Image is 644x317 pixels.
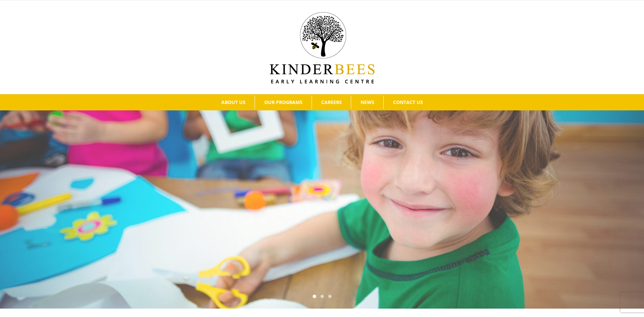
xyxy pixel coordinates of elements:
p: to the childcare centre you have been searching for. [161,157,487,266]
span: CAREERS [321,100,342,105]
a: 1 [313,295,316,298]
a: CAREERS [312,96,351,109]
a: CONTACT US [384,96,432,109]
a: NEWS [351,96,383,109]
span: ABOUT US [221,100,246,105]
a: ABOUT US [212,96,255,109]
h1: Welcome... [161,129,502,157]
a: Learn More [161,281,211,297]
nav: Main Menu [10,94,634,110]
a: 2 [320,295,324,298]
a: 3 [328,295,332,298]
span: NEWS [361,100,374,105]
a: OUR PROGRAMS [255,96,312,109]
img: Kinder Bees Logo [270,12,375,84]
span: CONTACT US [393,100,423,105]
span: Learn More [171,286,201,292]
span: OUR PROGRAMS [264,100,303,105]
